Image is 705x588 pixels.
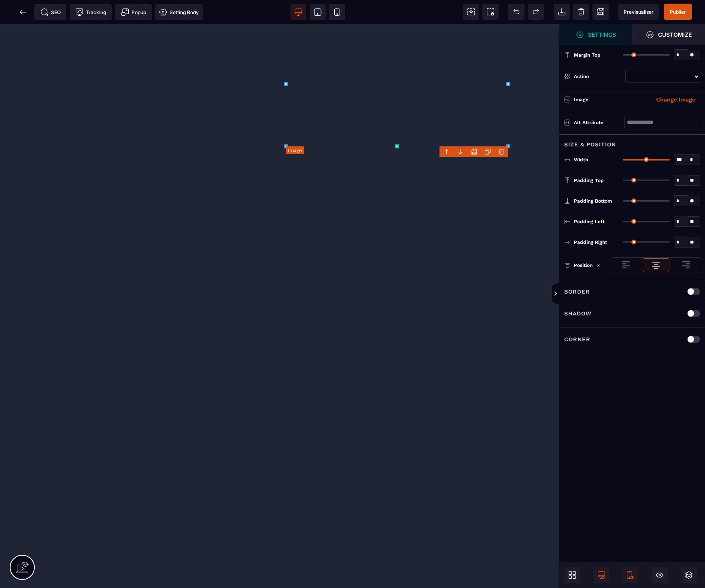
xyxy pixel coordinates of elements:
span: Settings [559,24,632,45]
span: Setting Body [159,8,199,16]
span: Margin Top [574,52,601,58]
div: Size & Position [559,134,705,149]
span: Preview [618,4,659,20]
span: Padding Right [574,239,607,245]
p: Border [564,287,590,296]
img: loading [681,260,691,270]
span: Open Blocks [564,567,580,583]
div: Image [574,95,637,104]
span: Publier [670,9,686,15]
span: Padding Top [574,177,604,184]
img: loading [597,263,601,267]
span: Hide/Show Block [652,567,668,583]
img: loading [621,260,631,270]
span: Desktop Only [593,567,609,583]
img: loading [651,260,661,270]
p: Shadow [564,309,592,318]
div: Action [574,72,622,80]
span: Padding Bottom [574,198,612,204]
span: Open Style Manager [632,24,705,45]
span: Screenshot [482,4,499,20]
span: Open Layers [681,567,697,583]
button: Change Image [651,93,700,106]
strong: Settings [588,32,616,38]
span: Popup [121,8,146,16]
span: Tracking [75,8,106,16]
span: View components [463,4,479,20]
span: Padding Left [574,218,605,225]
p: Position [564,261,592,269]
p: Corner [564,334,590,344]
div: Alt attribute [574,118,624,127]
span: Mobile Only [622,567,639,583]
span: Previsualiser [624,9,654,15]
span: Width [574,157,588,163]
strong: Customize [658,32,692,38]
span: SEO [40,8,61,16]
